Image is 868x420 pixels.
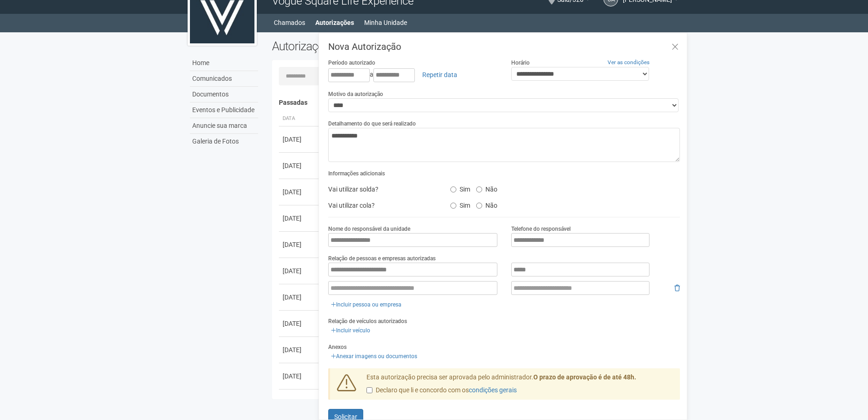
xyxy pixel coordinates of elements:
[283,266,317,276] div: [DATE]
[476,182,497,193] label: Não
[283,161,317,170] div: [DATE]
[190,87,258,102] a: Documentos
[328,300,404,310] a: Incluir pessoa ou empresa
[283,372,317,381] div: [DATE]
[321,182,443,196] div: Vai utilizar solda?
[283,135,317,144] div: [DATE]
[476,186,482,192] input: Não
[190,71,258,87] a: Comunicados
[328,351,420,361] a: Anexar imagens ou documentos
[450,182,470,193] label: Sim
[328,59,375,67] label: Período autorizado
[283,319,317,328] div: [DATE]
[328,120,416,128] label: Detalhamento do que será realizado
[364,16,407,29] a: Minha Unidade
[190,102,258,118] a: Eventos e Publicidade
[272,39,469,53] h2: Autorizações
[328,317,407,325] label: Relação de veículos autorizados
[476,203,482,209] input: Não
[328,90,383,98] label: Motivo da autorização
[469,386,517,394] a: condições gerais
[511,59,530,67] label: Horário
[416,67,463,83] a: Repetir data
[450,198,470,210] label: Sim
[190,118,258,134] a: Anuncie sua marca
[279,99,674,106] h4: Passadas
[190,134,258,149] a: Galeria de Fotos
[674,285,680,291] i: Remover
[450,186,456,192] input: Sim
[476,198,497,210] label: Não
[283,240,317,249] div: [DATE]
[283,187,317,197] div: [DATE]
[533,373,636,381] strong: O prazo de aprovação é de até 48h.
[366,387,372,393] input: Declaro que li e concordo com oscondições gerais
[283,214,317,223] div: [DATE]
[360,373,680,400] div: Esta autorização precisa ser aprovada pelo administrador.
[328,169,385,178] label: Informações adicionais
[279,111,320,126] th: Data
[328,67,497,83] div: a
[321,198,443,212] div: Vai utilizar cola?
[511,225,571,233] label: Telefone do responsável
[328,225,410,233] label: Nome do responsável da unidade
[190,55,258,71] a: Home
[315,16,354,29] a: Autorizações
[283,345,317,354] div: [DATE]
[328,343,347,351] label: Anexos
[274,16,305,29] a: Chamados
[450,203,456,209] input: Sim
[328,325,373,336] a: Incluir veículo
[608,59,650,66] a: Ver as condições
[328,42,680,51] h3: Nova Autorização
[328,254,436,263] label: Relação de pessoas e empresas autorizadas
[366,386,517,395] label: Declaro que li e concordo com os
[283,293,317,302] div: [DATE]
